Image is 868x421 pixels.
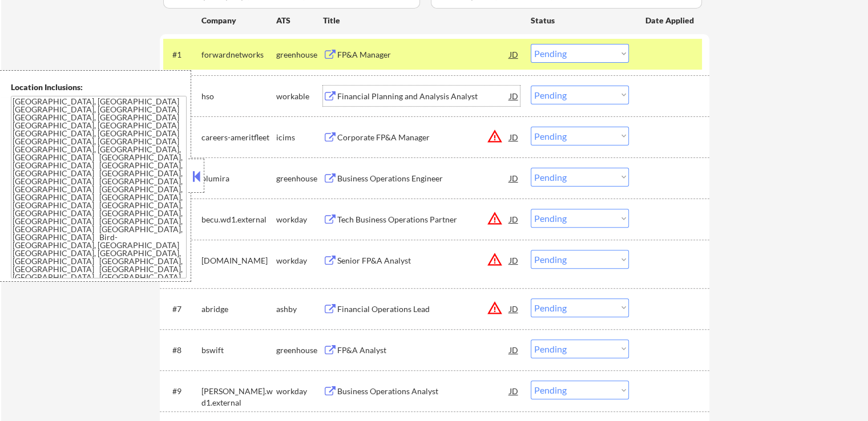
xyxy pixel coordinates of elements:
[201,15,276,26] div: Company
[487,252,503,268] button: warning_amber
[337,345,510,356] div: FP&A Analyst
[487,128,503,144] button: warning_amber
[337,303,510,315] div: Financial Operations Lead
[201,303,276,315] div: abridge
[276,214,323,225] div: workday
[337,255,510,266] div: Senior FP&A Analyst
[276,303,323,315] div: ashby
[531,10,629,30] div: Status
[487,300,503,316] button: warning_amber
[276,386,323,397] div: workday
[172,49,192,60] div: #1
[276,49,323,60] div: greenhouse
[201,255,276,266] div: [DOMAIN_NAME]
[172,386,192,397] div: #9
[201,214,276,225] div: becu.wd1.external
[276,91,323,102] div: workable
[337,386,510,397] div: Business Operations Analyst
[276,345,323,356] div: greenhouse
[337,132,510,143] div: Corporate FP&A Manager
[508,380,520,401] div: JD
[337,214,510,225] div: Tech Business Operations Partner
[172,345,192,356] div: #8
[337,173,510,184] div: Business Operations Engineer
[508,298,520,319] div: JD
[323,15,520,26] div: Title
[276,173,323,184] div: greenhouse
[201,49,276,60] div: forwardnetworks
[508,250,520,270] div: JD
[172,303,192,315] div: #7
[201,173,276,184] div: blumira
[201,345,276,356] div: bswift
[276,15,323,26] div: ATS
[645,15,696,26] div: Date Applied
[508,127,520,147] div: JD
[276,255,323,266] div: workday
[201,132,276,143] div: careers-ameritfleet
[201,386,276,408] div: [PERSON_NAME].wd1.external
[337,91,510,102] div: Financial Planning and Analysis Analyst
[201,91,276,102] div: hso
[487,211,503,226] button: warning_amber
[508,168,520,188] div: JD
[508,339,520,360] div: JD
[508,209,520,229] div: JD
[276,132,323,143] div: icims
[11,82,187,93] div: Location Inclusions:
[337,49,510,60] div: FP&A Manager
[508,44,520,64] div: JD
[508,86,520,106] div: JD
